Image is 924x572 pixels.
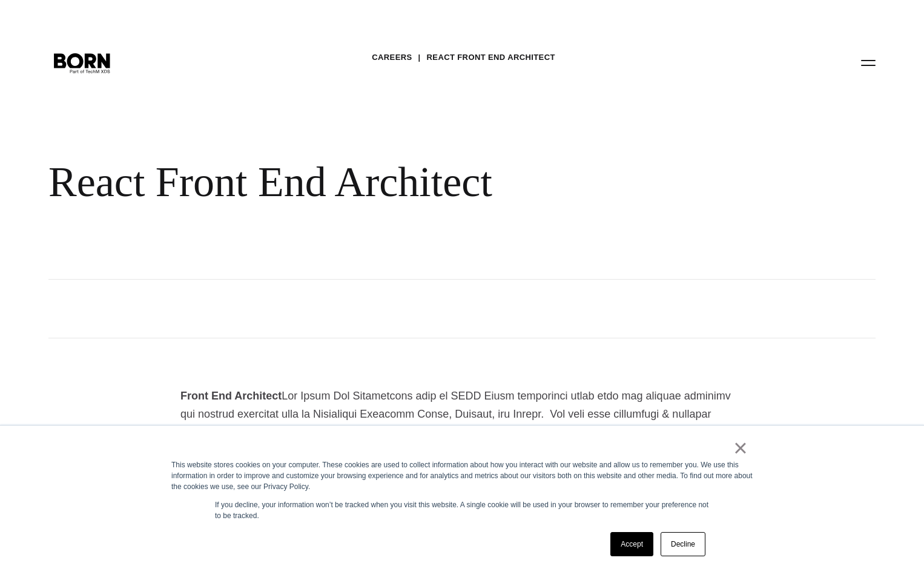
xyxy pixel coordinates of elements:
strong: Front End Architect [180,390,282,402]
button: Open [854,50,883,75]
a: × [733,442,748,453]
a: Decline [661,532,705,556]
div: This website stores cookies on your computer. These cookies are used to collect information about... [171,459,753,492]
a: React Front End Architect [427,48,555,67]
a: Accept [610,532,653,556]
p: If you decline, your information won’t be tracked when you visit this website. A single cookie wi... [215,499,709,521]
a: Careers [372,48,412,67]
div: React Front End Architect [48,157,739,207]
